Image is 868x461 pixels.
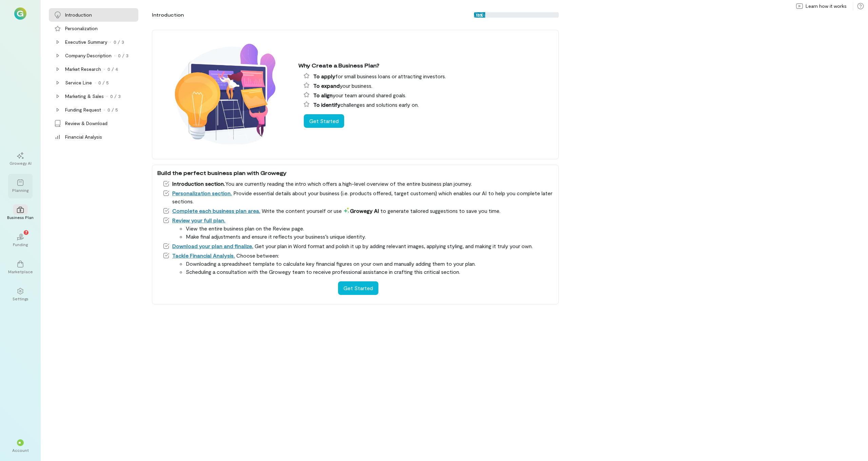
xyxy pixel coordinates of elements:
li: Get your plan in Word format and polish it up by adding relevant images, applying styling, and ma... [163,242,553,250]
div: Planning [12,187,28,193]
div: Executive Summary [65,39,107,45]
li: You are currently reading the intro which offers a high-level overview of the entire business pla... [163,180,553,188]
div: · [114,52,115,59]
li: Write the content yourself or use to generate tailored suggestions to save you time. [163,207,553,215]
a: Tackle Financial Analysis. [172,252,235,259]
div: Review & Download [65,120,107,127]
div: · [110,39,111,45]
div: Personalization [65,25,98,32]
img: Why create a business plan [157,34,293,155]
div: · [104,106,105,113]
div: Market Research [65,66,101,73]
span: To identify [313,101,340,108]
li: challenges and solutions early on. [304,101,553,109]
span: To expand [313,82,340,89]
div: · [106,93,107,100]
a: Business Plan [8,201,33,225]
li: for small business loans or attracting investors. [304,72,553,80]
div: Funding Request [65,106,101,113]
span: Introduction section. [172,180,225,187]
span: Growegy AI [343,207,379,214]
li: Downloading a spreadsheet template to calculate key financial figures on your own and manually ad... [186,260,553,268]
a: Complete each business plan area. [172,207,260,214]
div: Growegy AI [9,160,32,166]
div: Build the perfect business plan with Growegy [157,169,553,177]
div: Service Line [65,79,92,86]
div: 0 / 3 [110,93,121,100]
a: Funding [8,228,33,253]
div: Marketplace [8,269,33,274]
li: Make final adjustments and ensure it reflects your business’s unique identity. [186,233,553,241]
li: your business. [304,82,553,90]
div: Marketing & Sales [65,93,104,100]
div: Financial Analysis [65,134,102,140]
a: Review your full plan. [172,217,225,223]
span: To apply [313,73,335,79]
div: Why Create a Business Plan? [298,61,553,69]
div: Introduction [152,12,184,18]
div: Introduction [65,12,92,18]
li: Choose between: [163,252,553,276]
button: Get Started [304,114,344,128]
div: Account [12,447,29,453]
div: Company Description [65,52,112,59]
div: 0 / 5 [98,79,109,86]
div: 0 / 5 [107,106,118,113]
div: 0 / 4 [107,66,118,73]
div: 0 / 3 [114,39,124,45]
a: Download your plan and finalize. [172,243,253,249]
a: Settings [8,282,33,307]
span: 7 [25,229,27,235]
li: View the entire business plan on the Review page. [186,224,553,233]
button: Get Started [338,281,378,295]
span: Learn how it works [806,3,847,9]
div: Business Plan [7,215,34,220]
div: · [104,66,105,73]
a: Growegy AI [8,147,33,171]
li: your team around shared goals. [304,91,553,99]
div: Funding [13,242,28,247]
a: Planning [8,174,33,198]
a: Personalization section. [172,190,232,196]
li: Scheduling a consultation with the Growegy team to receive professional assistance in crafting th... [186,268,553,276]
div: 0 / 3 [118,52,129,59]
div: · [95,79,96,86]
a: Marketplace [8,255,33,280]
span: To align [313,92,333,98]
div: Settings [13,296,28,301]
li: Provide essential details about your business (i.e. products offered, target customers) which ena... [163,189,553,205]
